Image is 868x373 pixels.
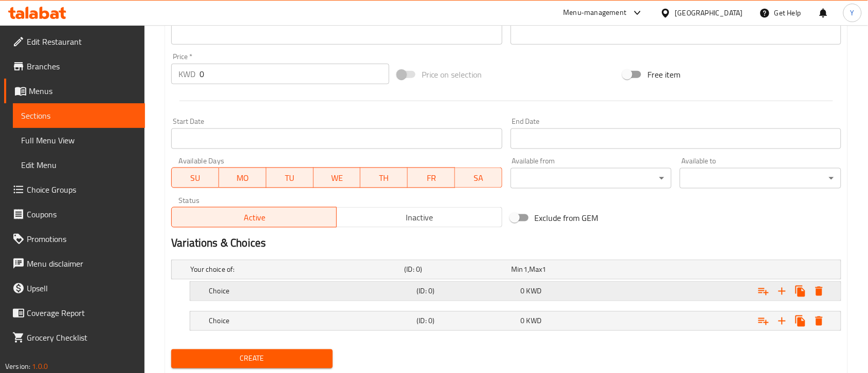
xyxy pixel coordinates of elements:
p: KWD [178,68,195,80]
span: Coupons [27,208,137,220]
button: Delete Choice [810,312,828,330]
span: FR [412,171,451,185]
a: Promotions [4,227,145,251]
span: Inactive [341,210,498,225]
a: Sections [13,103,145,128]
h5: (ID: 0) [405,265,508,275]
button: Delete Choice [810,282,828,301]
button: Clone new choice [791,282,810,301]
span: SA [459,171,498,185]
button: Active [171,207,337,228]
span: Coverage Report [27,307,137,319]
span: Sections [21,109,137,122]
span: Full Menu View [21,134,137,146]
input: Please enter price [200,64,389,84]
a: Edit Menu [13,153,145,177]
span: 1 [523,263,528,276]
span: Y [851,7,855,18]
span: Branches [27,60,137,72]
button: Inactive [336,207,502,228]
h5: (ID: 0) [417,286,517,296]
h5: Your choice of: [190,265,400,275]
span: 1 [542,263,547,276]
button: TU [266,167,314,188]
button: SU [171,167,219,188]
span: KWD [527,314,541,328]
button: WE [314,167,361,188]
h5: Choice [209,286,412,296]
h5: Choice [209,316,412,326]
div: Expand [190,282,841,301]
button: Add new choice [773,312,791,330]
span: Exclude from GEM [535,212,599,224]
button: SA [455,167,502,188]
div: Menu-management [564,7,627,19]
a: Coupons [4,202,145,227]
span: MO [223,171,262,185]
div: [GEOGRAPHIC_DATA] [675,7,743,18]
button: Add choice group [754,312,773,330]
span: Choice Groups [27,183,137,196]
span: Promotions [27,233,137,245]
button: TH [360,167,408,188]
input: Please enter product barcode [171,24,502,45]
input: Please enter product sku [511,24,841,45]
button: Add choice group [754,282,773,301]
span: Max [529,263,542,276]
span: KWD [527,285,541,298]
button: Clone new choice [791,312,810,330]
a: Branches [4,54,145,79]
h2: Variations & Choices [171,236,841,251]
span: TU [270,171,310,185]
div: ​ [511,168,672,189]
span: Grocery Checklist [27,331,137,344]
div: Expand [190,312,841,330]
span: SU [176,171,215,185]
span: TH [365,171,404,185]
span: 0 [521,314,525,328]
div: Expand [172,260,841,279]
a: Upsell [4,276,145,301]
span: Create [179,352,324,365]
span: 1.0.0 [32,360,48,373]
a: Coverage Report [4,301,145,325]
a: Menus [4,79,145,103]
span: Edit Menu [21,159,137,171]
span: Edit Restaurant [27,35,137,48]
a: Choice Groups [4,177,145,202]
button: FR [408,167,455,188]
span: Active [176,210,333,225]
span: 0 [521,285,525,298]
span: Price on selection [422,68,482,81]
span: Min [512,263,523,276]
a: Edit Restaurant [4,29,145,54]
span: Free item [647,68,680,81]
span: Menus [29,85,137,97]
span: Upsell [27,282,137,294]
span: Version: [5,360,30,373]
div: ​ [680,168,841,189]
button: Add new choice [773,282,791,301]
div: , [512,265,614,275]
span: WE [318,171,357,185]
a: Menu disclaimer [4,251,145,276]
button: Create [171,349,333,368]
h5: (ID: 0) [417,316,517,326]
a: Grocery Checklist [4,325,145,350]
a: Full Menu View [13,128,145,153]
button: MO [219,167,266,188]
span: Menu disclaimer [27,257,137,270]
